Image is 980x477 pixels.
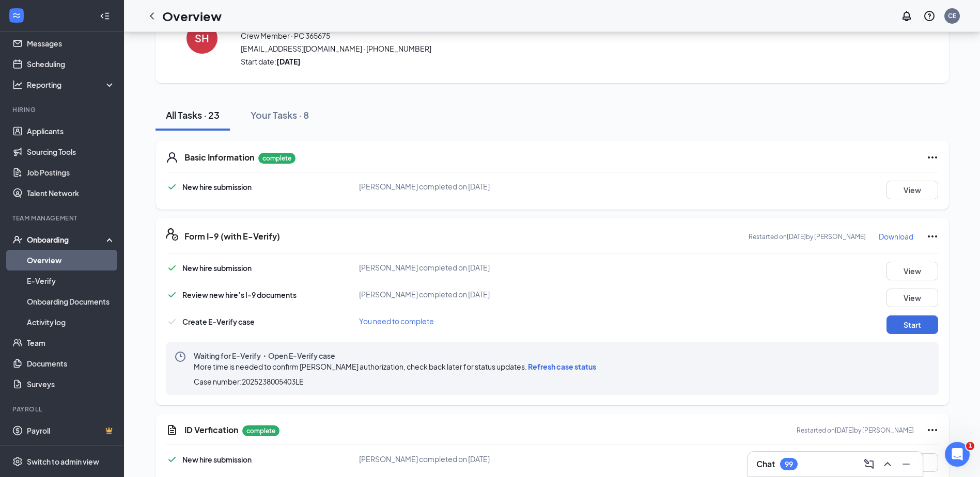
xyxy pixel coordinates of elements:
div: Switch to admin view [27,456,99,467]
p: Restarted on [DATE] by [PERSON_NAME] [749,232,866,241]
button: Minimize [898,456,914,472]
span: Start date: [241,56,814,67]
div: Team Management [12,214,113,222]
a: Messages [27,33,115,54]
a: Job Postings [27,162,115,183]
button: ComposeMessage [861,456,877,472]
a: Applicants [27,121,115,141]
a: Overview [27,250,115,271]
span: Create E-Verify case [182,317,255,326]
svg: ComposeMessage [863,458,875,470]
svg: Checkmark [166,262,178,274]
svg: UserCheck [12,234,23,245]
button: ChevronUp [879,456,896,472]
svg: Ellipses [926,151,939,164]
div: Hiring [12,105,113,114]
svg: Checkmark [166,453,178,466]
iframe: Intercom live chat [945,442,970,467]
span: [PERSON_NAME] completed on [DATE] [359,290,490,299]
span: Review new hire’s I-9 documents [182,290,297,299]
a: PayrollCrown [27,420,115,441]
h5: Form I-9 (with E-Verify) [184,231,280,242]
a: Scheduling [27,54,115,74]
button: Start [886,315,938,334]
svg: Settings [12,456,23,467]
a: Sourcing Tools [27,141,115,162]
h5: Basic Information [184,152,254,163]
svg: CustomFormIcon [166,424,178,436]
svg: QuestionInfo [923,10,936,22]
a: Surveys [27,374,115,394]
svg: ChevronLeft [146,10,158,22]
div: All Tasks · 23 [166,108,220,121]
a: Documents [27,353,115,374]
svg: Notifications [900,10,913,22]
div: 99 [785,460,793,469]
span: Waiting for E-Verify・Open E-Verify case [194,351,600,361]
span: Refresh case status [528,362,596,371]
p: complete [258,153,295,164]
svg: Analysis [12,79,23,90]
span: Case number: 2025238005403LE [194,376,304,387]
button: View [886,289,938,307]
svg: Minimize [900,458,912,470]
h1: Overview [162,7,222,25]
h5: ID Verfication [184,424,238,436]
p: Restarted on [DATE] by [PERSON_NAME] [797,426,914,435]
a: Team [27,332,115,353]
svg: Checkmark [166,289,178,301]
a: Talent Network [27,183,115,203]
div: Onboarding [27,234,106,245]
div: Your Tasks · 8 [251,108,309,121]
p: complete [242,425,279,436]
span: [EMAIL_ADDRESS][DOMAIN_NAME] · [PHONE_NUMBER] [241,43,814,54]
span: New hire submission [182,182,252,192]
span: [PERSON_NAME] completed on [DATE] [359,454,490,464]
div: Payroll [12,405,113,414]
svg: Ellipses [926,230,939,243]
span: New hire submission [182,455,252,464]
span: [PERSON_NAME] completed on [DATE] [359,263,490,272]
button: Download [878,228,914,245]
a: Activity log [27,312,115,332]
svg: ChevronUp [881,458,894,470]
span: 1 [966,442,974,450]
span: Crew Member · PC 365675 [241,30,814,41]
a: E-Verify [27,271,115,291]
button: View [886,181,938,199]
h3: Chat [756,458,775,470]
svg: Ellipses [926,424,939,436]
a: Onboarding Documents [27,291,115,312]
svg: FormI9EVerifyIcon [166,228,178,241]
strong: [DATE] [276,57,301,66]
h4: SH [195,35,209,42]
svg: User [166,151,178,164]
svg: Checkmark [166,315,178,328]
div: Reporting [27,79,116,90]
span: New hire submission [182,263,252,273]
p: Download [879,231,913,242]
span: You need to complete [359,316,434,326]
button: SH [176,9,228,67]
svg: Clock [174,351,186,363]
svg: Checkmark [166,181,178,193]
button: View [886,262,938,280]
svg: WorkstreamLogo [11,10,22,21]
div: CE [948,11,956,20]
span: [PERSON_NAME] completed on [DATE] [359,182,490,191]
span: More time is needed to confirm [PERSON_NAME] authorization, check back later for status updates. [194,362,596,371]
svg: Collapse [100,11,110,21]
